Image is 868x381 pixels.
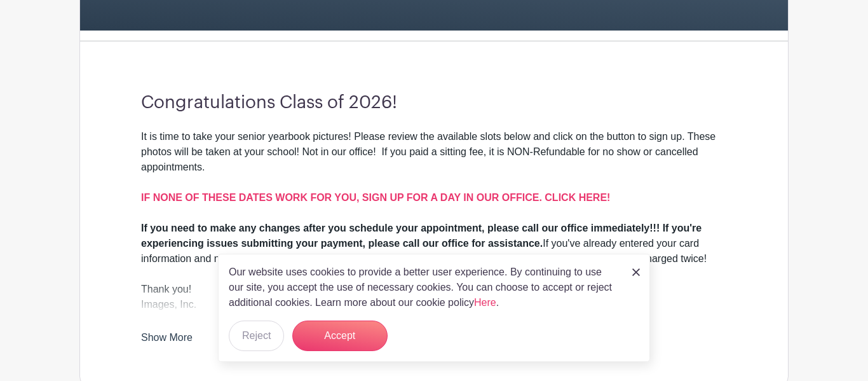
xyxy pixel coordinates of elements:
a: Here [474,297,496,308]
div: If you've already entered your card information and notice a delay in processing, —give us a call... [141,221,727,267]
div: Thank you! [141,282,727,297]
strong: If you need to make any changes after you schedule your appointment, please call our office immed... [141,223,702,249]
div: Images, Inc. [141,297,727,328]
img: close_button-5f87c8562297e5c2d7936805f587ecaba9071eb48480494691a3f1689db116b3.svg [632,268,640,276]
button: Accept [292,321,388,351]
button: Reject [229,321,284,351]
a: IF NONE OF THESE DATES WORK FOR YOU, SIGN UP FOR A DAY IN OUR OFFICE. CLICK HERE! [141,192,610,203]
div: It is time to take your senior yearbook pictures! Please review the available slots below and cli... [141,129,727,221]
strong: do not re-submit your card [342,253,472,264]
a: [DOMAIN_NAME] [141,314,222,325]
a: Show More [141,332,193,348]
p: Our website uses cookies to provide a better user experience. By continuing to use our site, you ... [229,265,619,310]
h3: Congratulations Class of 2026! [141,92,727,114]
